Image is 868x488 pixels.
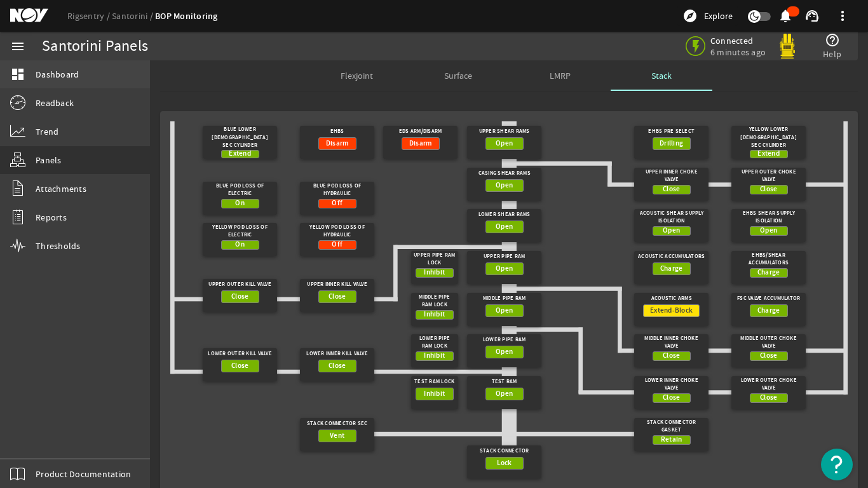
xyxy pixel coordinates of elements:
[638,126,705,137] div: EHBS Pre Select
[471,334,538,346] div: Lower Pipe Ram
[112,10,155,22] a: Santorini
[757,266,780,279] span: Charge
[36,68,79,81] span: Dashboard
[775,34,800,59] img: Yellowpod.svg
[10,39,25,54] mat-icon: menu
[235,238,245,251] span: On
[757,147,780,160] span: Extend
[414,334,456,351] div: Lower Pipe Ram Lock
[638,334,705,351] div: Middle Inner Choke Valve
[471,168,538,179] div: Casing Shear Rams
[651,71,672,80] span: Stack
[682,8,698,24] mat-icon: explore
[414,293,456,310] div: Middle Pipe Ram Lock
[231,290,248,303] span: Close
[304,223,371,240] div: Yellow Pod Loss of Hydraulic
[36,125,58,138] span: Trend
[496,262,513,275] span: Open
[235,197,245,210] span: On
[663,391,680,404] span: Close
[304,279,371,290] div: Upper Inner Kill Valve
[36,97,74,109] span: Readback
[663,349,680,362] span: Close
[710,35,766,46] span: Connected
[760,224,777,237] span: Open
[42,40,148,53] div: Santorini Panels
[677,6,738,26] button: Explore
[471,126,538,137] div: Upper Shear Rams
[424,349,445,362] span: Inhibit
[330,430,344,442] span: Vent
[36,240,81,252] span: Thresholds
[329,360,346,372] span: Close
[825,32,840,48] mat-icon: help_outline
[207,223,274,240] div: Yellow Pod Loss of Electric
[496,388,513,400] span: Open
[663,224,680,237] span: Open
[36,154,62,166] span: Panels
[387,126,454,137] div: EDS Arm/Disarm
[332,238,342,251] span: Off
[663,183,680,196] span: Close
[326,137,349,150] span: Disarm
[497,457,512,470] span: Lock
[760,183,777,196] span: Close
[424,308,445,321] span: Inhibit
[36,211,67,224] span: Reports
[471,209,538,220] div: Lower Shear Rams
[231,360,248,372] span: Close
[155,10,218,22] a: BOP Monitoring
[409,137,432,150] span: Disarm
[10,67,25,82] mat-icon: dashboard
[735,209,803,226] div: EHBS Shear Supply Isolation
[471,293,538,304] div: Middle Pipe Ram
[496,304,513,317] span: Open
[414,376,456,388] div: Test Ram Lock
[332,197,342,210] span: Off
[661,433,682,446] span: Retain
[207,279,274,290] div: Upper Outer Kill Valve
[341,71,373,80] span: Flexjoint
[757,304,780,317] span: Charge
[471,251,538,262] div: Upper Pipe Ram
[638,376,705,393] div: Lower Inner Choke Valve
[760,391,777,404] span: Close
[304,126,371,137] div: EHBS
[207,348,274,360] div: Lower Outer Kill Valve
[329,290,346,303] span: Close
[638,418,705,435] div: Stack Connector Gasket
[444,71,472,80] span: Surface
[778,8,793,24] mat-icon: notifications
[735,126,803,150] div: Yellow Lower [DEMOGRAPHIC_DATA] Sec Cylinder
[496,346,513,358] span: Open
[638,293,705,304] div: Acoustic Arms
[496,137,513,150] span: Open
[650,304,693,317] span: Extend-Block
[760,349,777,362] span: Close
[821,449,853,480] button: Open Resource Center
[660,262,683,275] span: Charge
[36,468,131,480] span: Product Documentation
[638,209,705,226] div: Acoustic Shear Supply Isolation
[704,10,733,22] span: Explore
[36,182,86,195] span: Attachments
[660,137,683,150] span: Drilling
[827,1,858,31] button: more_vert
[496,220,513,233] span: Open
[304,418,371,430] div: Stack Connector Sec
[304,348,371,360] div: Lower Inner Kill Valve
[229,147,251,160] span: Extend
[424,388,445,400] span: Inhibit
[735,334,803,351] div: Middle Outer Choke Valve
[638,168,705,185] div: Upper Inner Choke Valve
[67,10,112,22] a: Rigsentry
[207,182,274,199] div: Blue Pod Loss of Electric
[471,376,538,388] div: Test Ram
[735,293,803,304] div: FSC Valve Accumulator
[471,445,538,457] div: Stack Connector
[424,266,445,279] span: Inhibit
[550,71,571,80] span: LMRP
[804,8,820,24] mat-icon: support_agent
[710,46,766,58] span: 6 minutes ago
[735,168,803,185] div: Upper Outer Choke Valve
